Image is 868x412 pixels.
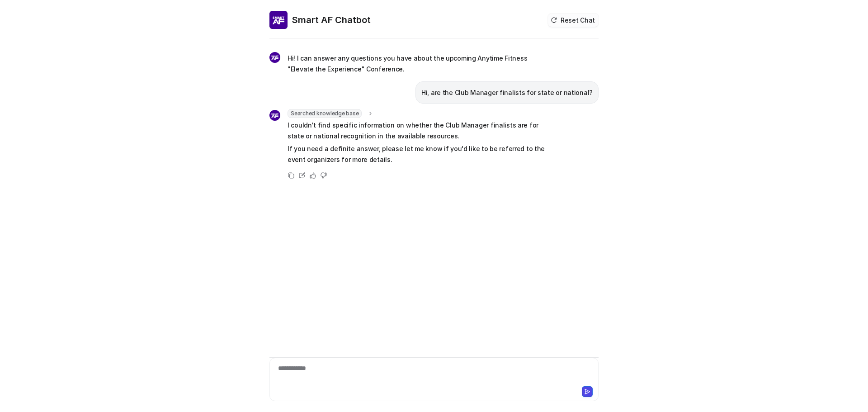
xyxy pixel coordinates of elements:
[269,11,288,29] img: Widget
[269,110,280,121] img: Widget
[269,52,280,63] img: Widget
[421,87,593,98] p: Hi, are the Club Manager finalists for state or national?
[288,120,552,142] p: I couldn't find specific information on whether the Club Manager finalists are for state or natio...
[288,143,552,165] p: If you need a definite answer, please let me know if you'd like to be referred to the event organ...
[288,109,362,118] span: Searched knowledge base
[288,53,552,75] p: Hi! I can answer any questions you have about the upcoming Anytime Fitness "Elevate the Experienc...
[292,14,371,26] h2: Smart AF Chatbot
[548,14,599,27] button: Reset Chat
